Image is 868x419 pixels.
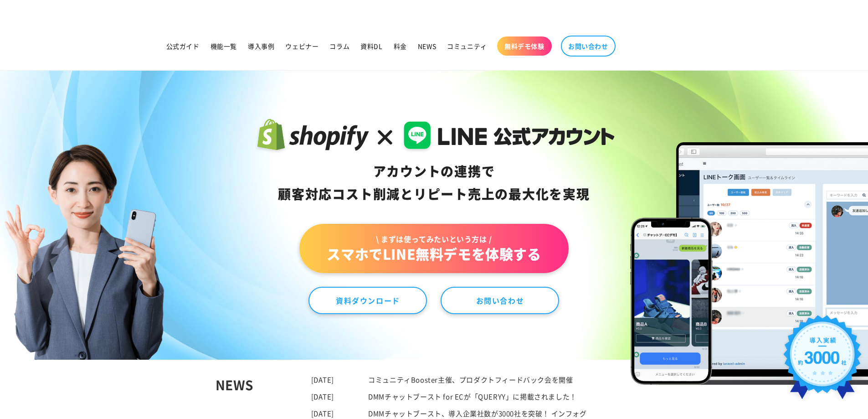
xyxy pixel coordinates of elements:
a: 公式ガイド [161,36,205,56]
a: 導入事例 [242,36,280,56]
span: お問い合わせ [568,42,608,50]
a: 無料デモ体験 [497,36,552,56]
span: コラム [329,42,349,50]
time: [DATE] [311,409,334,418]
img: 導入実績約3000社 [779,311,866,410]
a: 機能一覧 [205,36,242,56]
span: \ まずは使ってみたいという方は / [327,234,541,244]
span: 導入事例 [248,42,274,50]
span: NEWS [418,42,436,50]
span: 無料デモ体験 [504,42,544,50]
span: 機能一覧 [211,42,237,50]
a: コラム [324,36,355,56]
a: お問い合わせ [561,36,616,57]
span: 料金 [394,42,407,50]
a: DMMチャットブースト for ECが「QUERYY」に掲載されました！ [368,392,577,401]
span: ウェビナー [285,42,318,50]
a: 資料ダウンロード [308,287,427,314]
a: お問い合わせ [441,287,559,314]
div: アカウントの連携で 顧客対応コスト削減と リピート売上の 最大化を実現 [253,160,615,206]
span: コミュニティ [447,42,487,50]
time: [DATE] [311,375,334,384]
span: 資料DL [360,42,382,50]
span: 公式ガイド [166,42,200,50]
a: NEWS [412,36,442,56]
a: コミュニティ [442,36,493,56]
a: 資料DL [355,36,388,56]
a: \ まずは使ってみたいという方は /スマホでLINE無料デモを体験する [299,224,568,273]
time: [DATE] [311,392,334,401]
a: 料金 [388,36,412,56]
a: ウェビナー [280,36,324,56]
a: コミュニティBooster主催、プロダクトフィードバック会を開催 [368,375,573,384]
